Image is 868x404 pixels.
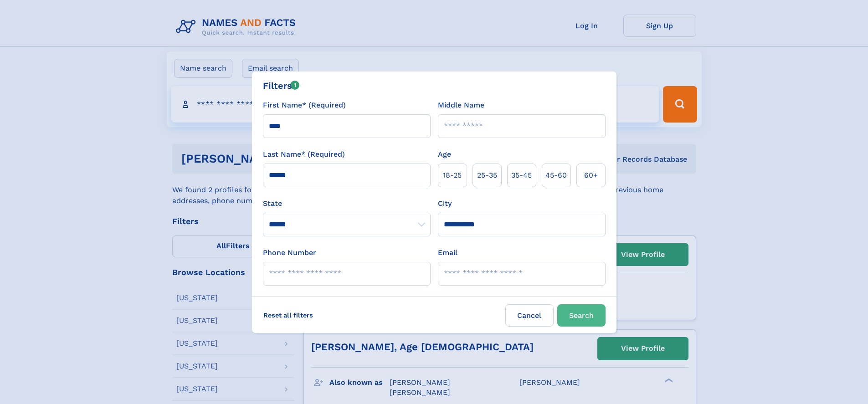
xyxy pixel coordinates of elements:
label: Email [438,247,457,258]
label: State [263,198,431,209]
label: Phone Number [263,247,316,258]
label: City [438,198,452,209]
button: Search [557,304,606,327]
span: 18‑25 [443,170,462,181]
label: Reset all filters [257,304,319,326]
span: 35‑45 [511,170,532,181]
label: First Name* (Required) [263,100,346,111]
label: Last Name* (Required) [263,149,345,160]
span: 25‑35 [477,170,497,181]
span: 60+ [584,170,598,181]
label: Middle Name [438,100,484,111]
label: Cancel [505,304,554,327]
label: Age [438,149,451,160]
div: Filters [263,79,300,92]
span: 45‑60 [545,170,567,181]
